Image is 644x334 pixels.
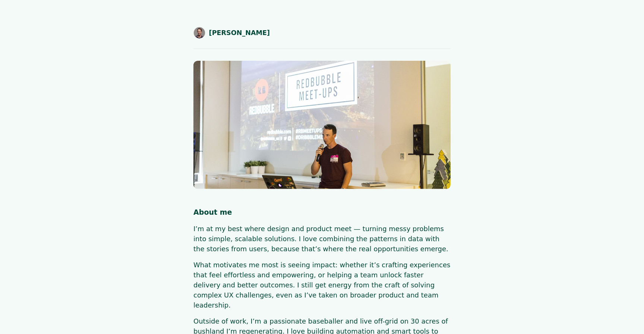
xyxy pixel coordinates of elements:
a: [PERSON_NAME] [193,27,270,39]
img: Shaun speaking at a Redbubble and Dribbble meetup [193,61,451,189]
span: [PERSON_NAME] [209,28,270,38]
h1: About me [193,207,451,218]
p: I’m at my best where design and product meet — turning messy problems into simple, scalable solut... [193,224,451,254]
iframe: Netlify Drawer [177,316,467,334]
p: What motivates me most is seeing impact: whether it’s crafting experiences that feel effortless a... [193,260,451,310]
img: Shaun Byrne [193,27,205,39]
